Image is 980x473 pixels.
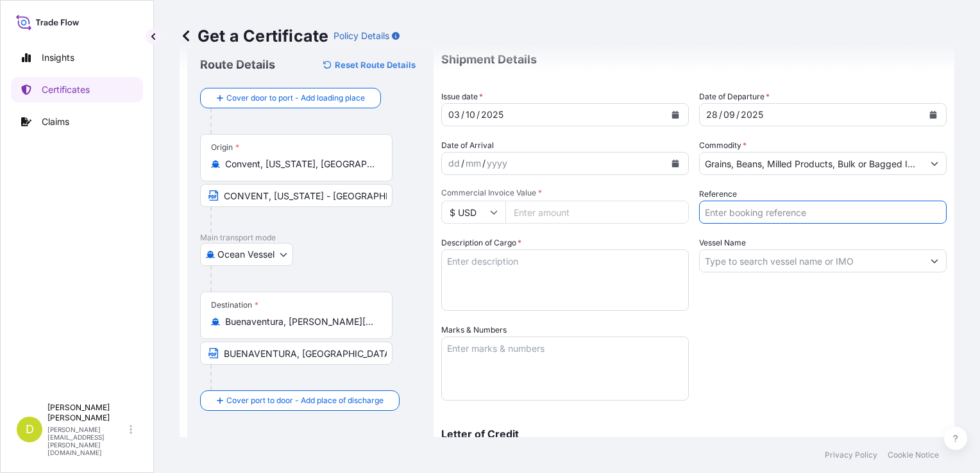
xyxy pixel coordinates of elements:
[334,29,389,42] p: Policy Details
[477,107,480,122] div: /
[486,156,509,171] div: year,
[699,201,947,224] input: Enter booking reference
[226,394,384,407] span: Cover port to door - Add place of discharge
[26,423,34,436] span: D
[441,188,689,198] span: Commercial Invoice Value
[211,142,239,153] div: Origin
[665,153,686,174] button: Calendar
[225,315,376,328] input: Destination
[700,249,923,272] input: Type to search vessel name or IMO
[200,243,293,266] button: Select transport
[705,107,719,122] div: day,
[200,184,393,207] input: Text to appear on certificate
[11,45,143,71] a: Insights
[441,90,483,103] span: Issue date
[461,107,464,122] div: /
[441,429,947,439] p: Letter of Credit
[200,88,381,108] button: Cover door to port - Add loading place
[47,402,127,423] p: [PERSON_NAME] [PERSON_NAME]
[11,109,143,135] a: Claims
[447,107,461,122] div: day,
[505,201,689,224] input: Enter amount
[736,107,739,122] div: /
[700,152,923,175] input: Type to search commodity
[225,158,376,170] input: Origin
[447,156,461,171] div: day,
[665,104,686,125] button: Calendar
[480,107,505,122] div: year,
[461,156,464,171] div: /
[923,249,946,272] button: Show suggestions
[42,115,69,128] p: Claims
[825,450,877,460] a: Privacy Policy
[200,233,421,243] p: Main transport mode
[226,92,365,104] span: Cover door to port - Add loading place
[200,390,400,411] button: Cover port to door - Add place of discharge
[180,26,328,46] p: Get a Certificate
[923,104,943,125] button: Calendar
[211,300,258,310] div: Destination
[699,90,770,103] span: Date of Departure
[47,426,127,456] p: [PERSON_NAME][EMAIL_ADDRESS][PERSON_NAME][DOMAIN_NAME]
[923,152,946,175] button: Show suggestions
[11,77,143,103] a: Certificates
[699,188,737,201] label: Reference
[441,324,507,336] label: Marks & Numbers
[42,83,90,96] p: Certificates
[464,107,477,122] div: month,
[441,236,521,249] label: Description of Cargo
[699,236,746,249] label: Vessel Name
[464,156,482,171] div: month,
[739,107,765,122] div: year,
[42,51,74,64] p: Insights
[888,450,939,460] a: Cookie Notice
[441,139,494,152] span: Date of Arrival
[719,107,722,122] div: /
[217,248,275,261] span: Ocean Vessel
[482,156,486,171] div: /
[722,107,736,122] div: month,
[200,342,393,365] input: Text to appear on certificate
[699,139,747,152] label: Commodity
